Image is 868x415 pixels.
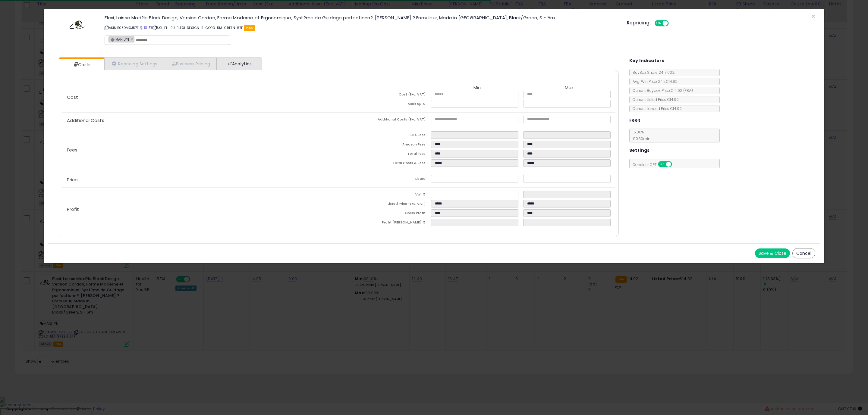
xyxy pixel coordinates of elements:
th: Max [523,85,615,91]
td: Total Fees [339,150,431,159]
button: Cancel [792,248,815,258]
a: × [131,36,134,42]
h3: Flexi, Laisse Mod?le Black Design, Version Cordon, Forme Moderne et Ergonomique, Syst?me de Guida... [105,15,618,20]
span: Avg. Win Price 24h: €14.92 [630,79,678,84]
span: 15.00 % [630,129,650,141]
p: Profit [62,207,339,212]
th: Min [431,85,523,91]
td: Listed Price (Exc. VAT) [339,200,431,209]
td: Additional Costs (Exc. VAT) [339,116,431,125]
a: Costs [59,59,104,71]
a: Your listing only [149,25,152,30]
span: Consider CPT: [630,162,680,167]
span: €0.30 min [630,136,650,141]
span: ( FBA ) [683,88,693,93]
p: Additional Costs [62,118,339,123]
span: Current Listed Price: €14.92 [630,97,679,102]
button: Save & Close [755,248,790,258]
td: Vat % [339,191,431,200]
td: Gross Profit [339,209,431,219]
span: €14.92 [671,88,693,93]
a: Analytics [216,58,261,70]
span: ON [655,21,663,26]
p: ASIN: B08DMXJ57F | SKU: FH-EU-FLEXI-DESIGN-S-CORD-5M-GREEN-57F [105,23,618,33]
a: Repricing Settings [104,58,164,70]
h5: Settings [629,147,650,154]
td: Mark up % [339,100,431,109]
p: Cost [62,95,339,100]
span: OFF [671,162,681,167]
span: ON [659,162,666,167]
h5: Key Indicators [629,57,665,64]
a: Business Pricing [164,58,217,70]
p: Price [62,177,339,182]
td: Profit [PERSON_NAME] % [339,219,431,228]
span: Current Buybox Price: [630,88,693,93]
td: Cost (Exc. VAT) [339,91,431,100]
h5: Repricing: [627,20,651,25]
h5: Fees [629,117,641,124]
span: × [811,12,815,21]
p: Fees [62,148,339,152]
img: 31tDa3pXJJL._SL60_.jpg [68,15,86,33]
span: OFF [668,21,678,26]
span: Current Landed Price: €14.92 [630,106,682,111]
td: Amazon Fees [339,141,431,150]
span: MANILYN [109,37,129,42]
td: FBA Fees [339,131,431,141]
span: BuyBox Share 24h: 100% [630,70,675,75]
a: BuyBox page [140,25,143,30]
td: Total Costs & Fees [339,159,431,169]
td: Listed [339,175,431,184]
span: FBA [244,25,255,31]
a: All offer listings [144,25,147,30]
